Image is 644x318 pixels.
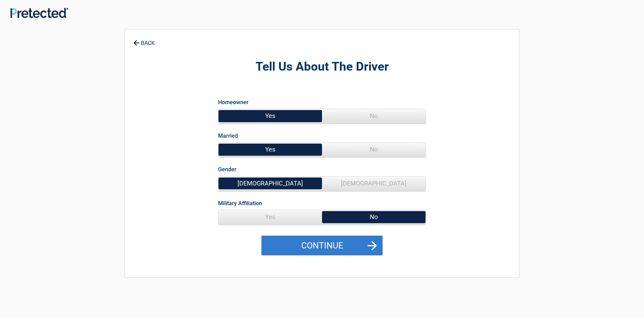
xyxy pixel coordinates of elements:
[322,210,426,224] span: No
[132,34,156,46] a: BACK
[322,143,426,156] span: No
[10,8,68,18] img: Main Logo
[261,236,383,256] button: Continue
[218,199,262,208] label: Military Affiliation
[322,176,426,190] span: [DEMOGRAPHIC_DATA]
[218,176,322,190] span: [DEMOGRAPHIC_DATA]
[218,98,249,107] label: Homeowner
[218,165,236,174] label: Gender
[218,210,322,224] span: Yes
[322,109,426,123] span: No
[163,59,481,75] h2: Tell Us About The Driver
[218,131,238,140] label: Married
[218,143,322,156] span: Yes
[218,109,322,123] span: Yes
